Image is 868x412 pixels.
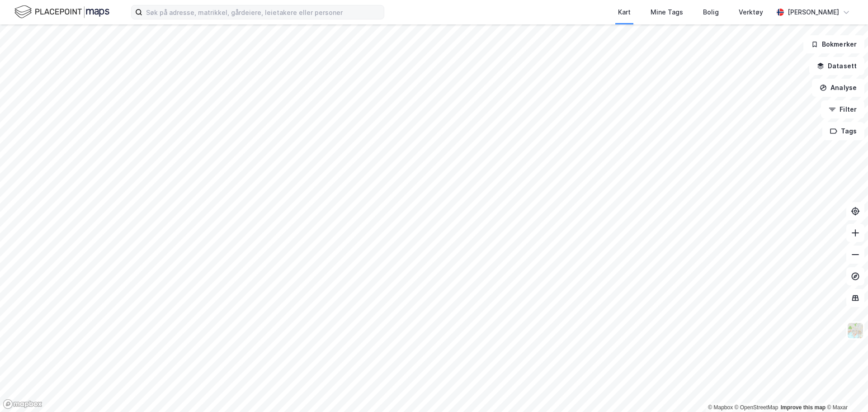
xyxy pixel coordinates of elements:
[781,404,826,411] a: Improve this map
[788,7,839,18] div: [PERSON_NAME]
[618,7,631,18] div: Kart
[708,404,733,411] a: Mapbox
[142,5,384,19] input: Søk på adresse, matrikkel, gårdeiere, leietakere eller personer
[3,399,42,409] a: Mapbox homepage
[821,100,864,118] button: Filter
[739,7,763,18] div: Verktøy
[651,7,683,18] div: Mine Tags
[735,404,778,411] a: OpenStreetMap
[823,369,868,412] iframe: Chat Widget
[803,35,864,53] button: Bokmerker
[822,122,864,140] button: Tags
[812,79,864,97] button: Analyse
[809,57,864,75] button: Datasett
[847,322,864,339] img: Z
[703,7,719,18] div: Bolig
[14,4,109,20] img: logo.f888ab2527a4732fd821a326f86c7f29.svg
